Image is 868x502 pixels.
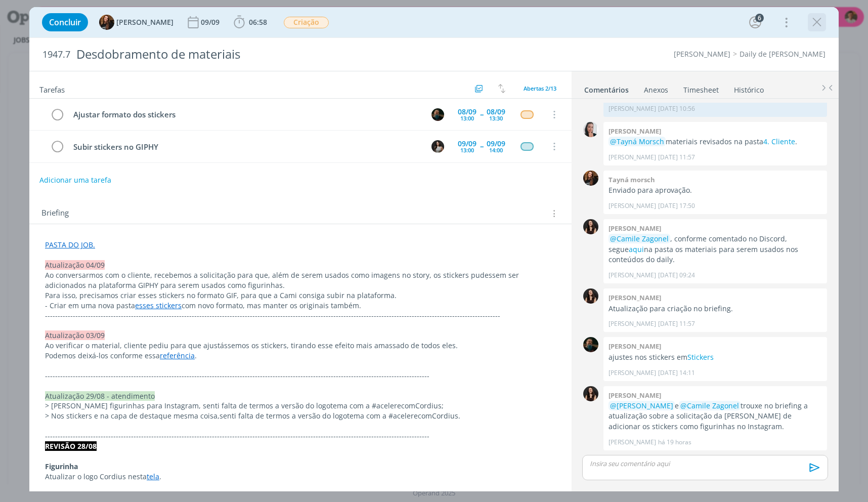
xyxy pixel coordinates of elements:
[99,15,173,30] button: T[PERSON_NAME]
[249,17,267,27] span: 06:58
[458,108,476,115] div: 08/09
[583,171,598,186] img: T
[609,185,822,195] p: Enviado para aprovação.
[284,17,329,28] span: Criação
[658,319,695,328] span: [DATE] 11:57
[69,141,422,153] div: Subir stickers no GIPHY
[45,290,556,301] p: Para isso, precisamos criar esses stickers no formato GIF, para que a Cami consiga subir na plata...
[524,85,556,92] span: Abertas 2/13
[498,84,505,93] img: arrow-down-up.svg
[430,139,445,154] button: C
[45,351,556,361] p: Podemos deixá-los conforme essa .
[45,301,556,311] p: - Criar em uma nova pasta com novo formato, mas manter os originais também.
[658,368,695,378] span: [DATE] 14:11
[609,175,655,184] b: Tayná morsch
[45,391,155,401] span: Atualização 29/08 - atendimento
[680,401,739,410] span: @Camile Zagonel
[683,80,719,95] a: Timesheet
[583,337,598,352] img: M
[644,85,668,95] div: Anexos
[42,13,88,31] button: Concluir
[584,80,629,95] a: Comentários
[583,219,598,234] img: I
[42,49,70,60] span: 1947.7
[39,82,65,95] span: Tarefas
[609,293,661,302] b: [PERSON_NAME]
[431,108,444,121] img: M
[147,472,159,481] a: tela
[583,386,598,401] img: I
[201,19,222,26] div: 09/09
[45,260,105,270] span: Atualização 04/09
[489,147,503,153] div: 14:00
[609,401,822,432] p: e trouxe no briefing a atualização sobre a solicitação da [PERSON_NAME] de adicionar os stickers ...
[583,122,598,137] img: C
[609,104,656,113] p: [PERSON_NAME]
[733,80,764,95] a: Histórico
[45,240,95,249] a: PASTA DO JOB.
[609,438,656,447] p: [PERSON_NAME]
[658,153,695,162] span: [DATE] 11:57
[45,472,556,482] p: Atualizar o logo Cordius nesta .
[460,147,474,153] div: 13:00
[609,224,661,233] b: [PERSON_NAME]
[45,341,556,351] p: Ao verificar o material, cliente pediu para que ajustássemos os stickers, tirando esse efeito mai...
[740,49,826,59] a: Daily de [PERSON_NAME]
[609,153,656,162] p: [PERSON_NAME]
[480,143,483,150] span: --
[480,111,483,118] span: --
[609,304,822,314] p: Atualização para criação no briefing.
[160,351,195,360] a: referência
[45,462,78,471] strong: Figurinha
[45,270,556,290] p: Ao conversarmos com o cliente, recebemos a solicitação para que, além de serem usados como imagen...
[430,107,445,122] button: M
[755,14,764,22] div: 6
[41,207,69,220] span: Briefing
[220,411,460,421] span: senti falta de termos a versão do logotema com a #acelerecomCordius.
[610,137,664,146] span: @Tayná Morsch
[583,288,598,304] img: I
[658,201,695,211] span: [DATE] 17:50
[487,108,505,115] div: 08/09
[99,15,114,30] img: T
[45,401,556,411] p: > [PERSON_NAME] figurinhas para Instagram, senti falta de termos a versão do logotema com a #acel...
[431,140,444,153] img: C
[658,104,695,113] span: [DATE] 10:56
[609,368,656,378] p: [PERSON_NAME]
[609,127,661,136] b: [PERSON_NAME]
[609,234,822,265] p: , conforme comentado no Discord, segue na pasta os materiais para serem usados nos conteúdos do d...
[39,171,112,189] button: Adicionar uma tarefa
[72,42,495,67] div: Desdobramento de materiais
[610,401,673,410] span: @[PERSON_NAME]
[687,352,714,362] a: Stickers
[489,115,503,121] div: 13:30
[609,201,656,211] p: [PERSON_NAME]
[629,244,644,254] a: aqui
[283,16,329,29] button: Criação
[609,342,661,351] b: [PERSON_NAME]
[45,330,105,340] span: Atualização 03/09
[658,271,695,280] span: [DATE] 09:24
[231,14,270,30] button: 06:58
[747,14,763,30] button: 6
[609,319,656,328] p: [PERSON_NAME]
[658,438,691,447] span: há 19 horas
[609,271,656,280] p: [PERSON_NAME]
[45,431,429,441] span: -------------------------------------------------------------------------------------------------...
[45,441,97,451] strong: REVISÃO 28/08
[609,391,661,400] b: [PERSON_NAME]
[609,137,822,147] p: materiais revisados na pasta .
[45,411,556,421] p: > Nos stickers e na capa de destaque mesma coisa,
[609,352,822,362] p: ajustes nos stickers em
[49,18,81,26] span: Concluir
[610,234,669,243] span: @Camile Zagonel
[460,115,474,121] div: 13:00
[69,108,422,121] div: Ajustar formato dos stickers
[45,311,556,321] p: -------------------------------------------------------------------------------------------------...
[135,301,182,310] a: esses stickers
[29,7,839,491] div: dialog
[763,137,795,146] a: 4. Cliente
[487,140,505,147] div: 09/09
[45,371,429,381] span: -------------------------------------------------------------------------------------------------...
[458,140,476,147] div: 09/09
